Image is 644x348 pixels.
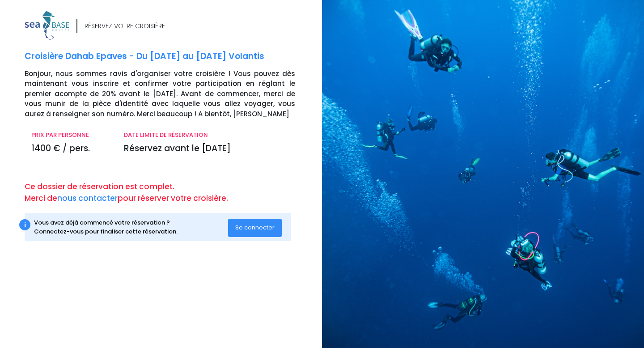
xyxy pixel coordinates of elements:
[124,142,295,155] p: Réservez avant le [DATE]
[228,219,282,237] button: Se connecter
[228,224,282,231] a: Se connecter
[25,50,315,63] p: Croisière Dahab Epaves - Du [DATE] au [DATE] Volantis
[85,21,165,31] div: RÉSERVEZ VOTRE CROISIÈRE
[31,131,110,140] p: PRIX PAR PERSONNE
[31,142,110,155] p: 1400 € / pers.
[25,69,315,119] p: Bonjour, nous sommes ravis d'organiser votre croisière ! Vous pouvez dès maintenant vous inscrire...
[34,218,229,236] div: Vous avez déjà commencé votre réservation ? Connectez-vous pour finaliser cette réservation.
[235,223,275,232] span: Se connecter
[25,11,69,40] img: logo_color1.png
[124,131,295,140] p: DATE LIMITE DE RÉSERVATION
[57,193,118,204] a: nous contacter
[19,219,30,230] div: i
[25,181,315,204] p: Ce dossier de réservation est complet. Merci de pour réserver votre croisière.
